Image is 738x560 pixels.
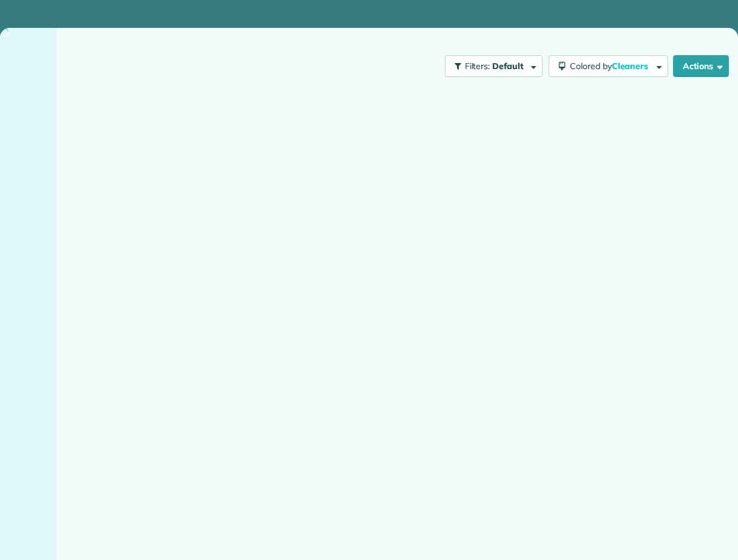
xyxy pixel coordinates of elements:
button: Colored byCleaners [549,55,668,77]
button: Actions [673,55,729,77]
span: Cleaners [612,61,651,72]
span: Filters: [465,61,490,72]
button: Filters: Default [445,55,543,77]
span: Colored by [570,61,652,72]
span: Default [492,61,524,72]
a: Filters: Default [439,55,543,77]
